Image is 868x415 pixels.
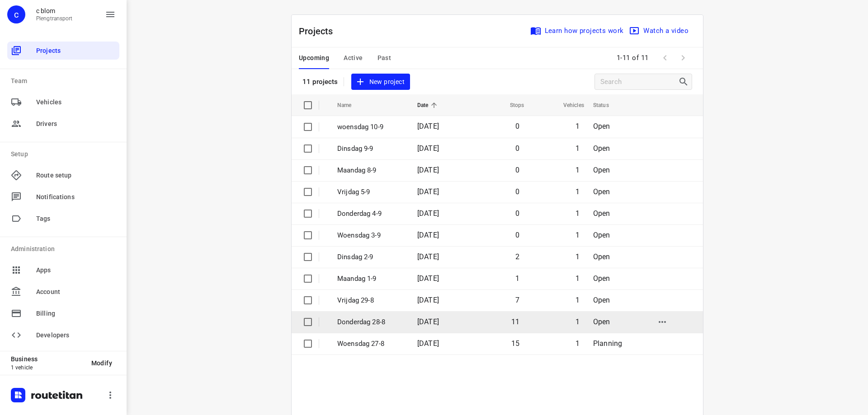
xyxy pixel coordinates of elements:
p: Dinsdag 9-9 [337,144,404,154]
p: Vrijdag 5-9 [337,187,404,197]
span: Previous Page [656,49,674,67]
span: Open [593,296,610,304]
div: Apps [7,261,119,279]
p: Woensdag 27-8 [337,339,404,349]
p: 11 projects [302,78,338,86]
span: 1 [576,187,580,196]
span: Route setup [36,171,116,180]
p: Donderdag 28-8 [337,317,404,327]
span: [DATE] [417,166,439,174]
span: Past [377,52,392,64]
span: [DATE] [417,209,439,218]
span: Open [593,187,610,196]
span: Apps [36,266,116,275]
button: Modify [84,355,119,371]
span: 0 [515,144,519,153]
p: Maandag 1-9 [337,274,404,284]
span: 0 [515,166,519,174]
p: Administration [11,244,119,254]
span: 0 [515,209,519,218]
span: [DATE] [417,187,439,196]
span: 1 [576,166,580,174]
span: Tags [36,214,116,224]
button: New project [351,74,410,90]
span: Open [593,144,610,153]
span: Modify [91,359,112,367]
span: Developers [36,331,116,340]
span: 0 [515,187,519,196]
span: 1 [576,317,580,326]
div: Developers [7,326,119,344]
span: Date [417,100,440,111]
p: woensdag 10-9 [337,122,404,132]
span: Open [593,122,610,131]
span: [DATE] [417,339,439,348]
span: 1 [576,144,580,153]
p: Donderdag 4-9 [337,209,404,219]
span: 1 [576,231,580,239]
span: Planning [593,339,622,348]
input: Search projects [600,75,678,89]
p: Plengtransport [36,15,73,22]
span: 1 [576,122,580,131]
span: Notifications [36,192,116,202]
span: New project [357,76,405,88]
div: Notifications [7,188,119,206]
span: [DATE] [417,274,439,283]
p: Dinsdag 2-9 [337,252,404,262]
span: Vehicles [36,98,116,107]
span: Stops [498,100,524,111]
span: 15 [511,339,519,348]
div: Tags [7,210,119,228]
span: 1 [576,274,580,283]
span: Next Page [674,49,692,67]
span: [DATE] [417,296,439,304]
span: 1 [576,252,580,261]
div: Billing [7,304,119,322]
span: [DATE] [417,231,439,239]
span: Open [593,317,610,326]
p: 1 vehicle [11,364,84,371]
span: Open [593,252,610,261]
span: 7 [515,296,519,304]
div: Search [678,76,692,87]
span: 0 [515,122,519,131]
span: Open [593,166,610,174]
span: Vehicles [552,100,584,111]
p: Setup [11,149,119,159]
span: [DATE] [417,252,439,261]
p: Projects [299,24,340,38]
div: Vehicles [7,93,119,111]
span: Drivers [36,119,116,129]
span: Projects [36,46,116,56]
span: [DATE] [417,317,439,326]
span: 0 [515,231,519,239]
div: c [7,5,25,23]
span: Open [593,231,610,239]
p: Vrijdag 29-8 [337,295,404,306]
span: [DATE] [417,144,439,153]
span: Status [593,100,621,111]
p: c blom [36,7,73,14]
div: Drivers [7,115,119,133]
span: 1 [576,296,580,304]
div: Route setup [7,166,119,184]
div: Account [7,283,119,301]
span: Billing [36,309,116,318]
span: Account [36,287,116,297]
p: Maandag 8-9 [337,165,404,176]
span: Active [344,52,363,64]
span: Open [593,274,610,283]
p: Business [11,355,84,363]
span: Open [593,209,610,218]
span: Name [337,100,363,111]
span: 1 [576,209,580,218]
span: 1-11 of 11 [613,48,652,68]
span: 2 [515,252,519,261]
span: 1 [515,274,519,283]
p: Woensdag 3-9 [337,230,404,241]
p: Team [11,76,119,86]
span: 11 [511,317,519,326]
div: Projects [7,42,119,60]
span: Upcoming [299,52,329,64]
